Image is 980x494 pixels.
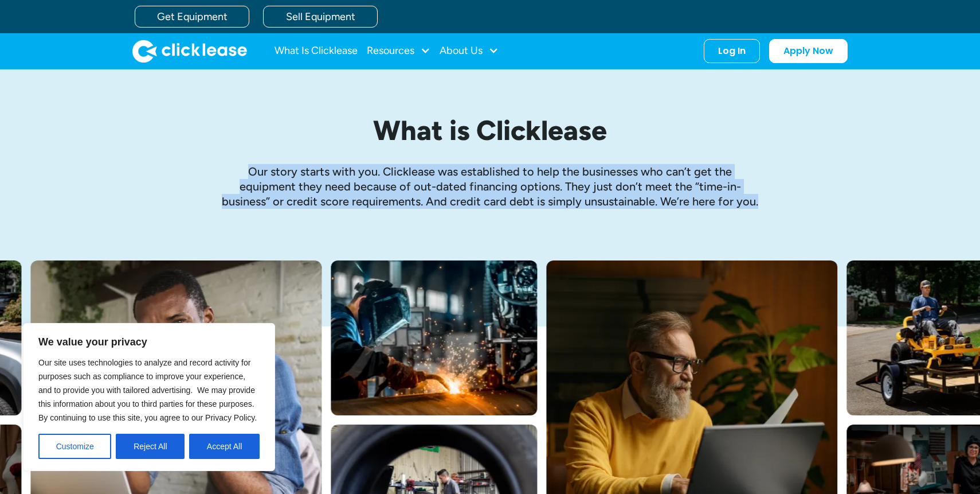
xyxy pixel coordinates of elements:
p: Our story starts with you. Clicklease was established to help the businesses who can’t get the eq... [221,164,759,209]
h1: What is Clicklease [221,115,759,146]
p: We value your privacy [38,335,260,349]
div: Log In [718,45,746,57]
a: What Is Clicklease [275,40,358,63]
a: Apply Now [769,39,848,63]
span: Our site uses technologies to analyze and record activity for purposes such as compliance to impr... [38,358,257,422]
div: About Us [440,40,499,63]
a: home [132,40,247,63]
div: Resources [367,40,430,63]
div: We value your privacy [23,323,275,471]
button: Customize [38,434,111,459]
img: Clicklease logo [132,40,247,63]
img: A welder in a large mask working on a large pipe [331,260,537,415]
button: Reject All [116,434,185,459]
a: Get Equipment [135,6,249,28]
button: Accept All [189,434,260,459]
a: Sell Equipment [263,6,378,28]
